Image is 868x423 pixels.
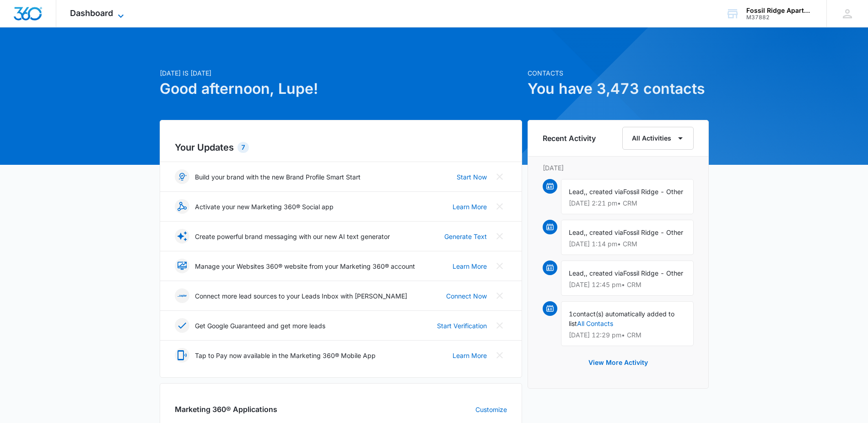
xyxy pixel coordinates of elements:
p: Manage your Websites 360® website from your Marketing 360® account [195,261,415,271]
span: Fossil Ridge - Other [623,269,683,277]
a: Start Verification [437,321,487,331]
p: Create powerful brand messaging with our new AI text generator [195,232,390,241]
p: Get Google Guaranteed and get more leads [195,321,325,331]
span: Lead, [569,269,586,277]
span: Lead, [569,188,586,195]
p: Activate your new Marketing 360® Social app [195,202,334,211]
button: View More Activity [579,352,657,374]
a: Customize [475,405,507,414]
a: Generate Text [444,232,487,241]
a: Learn More [453,202,487,211]
p: [DATE] 1:14 pm • CRM [569,241,686,247]
span: 1 [569,310,573,318]
span: , created via [586,269,623,277]
span: Lead, [569,228,586,236]
p: [DATE] 12:45 pm • CRM [569,282,686,288]
a: All Contacts [577,320,613,327]
button: Close [492,199,507,214]
h1: You have 3,473 contacts [528,78,709,100]
button: Close [492,288,507,303]
span: Fossil Ridge - Other [623,188,683,195]
span: Dashboard [70,8,113,18]
div: account name [746,7,813,14]
p: [DATE] is [DATE] [160,68,522,78]
p: [DATE] 2:21 pm • CRM [569,200,686,206]
h2: Your Updates [175,141,507,154]
p: Connect more lead sources to your Leads Inbox with [PERSON_NAME] [195,291,407,301]
span: contact(s) automatically added to list [569,310,674,327]
span: Fossil Ridge - Other [623,228,683,236]
a: Connect Now [446,291,487,301]
p: [DATE] [543,163,694,173]
button: Close [492,259,507,273]
h1: Good afternoon, Lupe! [160,78,522,100]
button: Close [492,348,507,363]
button: Close [492,169,507,184]
button: Close [492,318,507,333]
a: Learn More [453,261,487,271]
div: account id [746,14,813,21]
span: , created via [586,188,623,195]
h2: Marketing 360® Applications [175,404,277,415]
p: Contacts [528,68,709,78]
p: Tap to Pay now available in the Marketing 360® Mobile App [195,351,376,360]
p: [DATE] 12:29 pm • CRM [569,332,686,338]
a: Learn More [453,351,487,360]
div: 7 [237,142,249,153]
a: Start Now [457,172,487,182]
button: Close [492,229,507,244]
p: Build your brand with the new Brand Profile Smart Start [195,172,361,182]
h6: Recent Activity [543,133,596,144]
button: All Activities [622,127,694,150]
span: , created via [586,228,623,236]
